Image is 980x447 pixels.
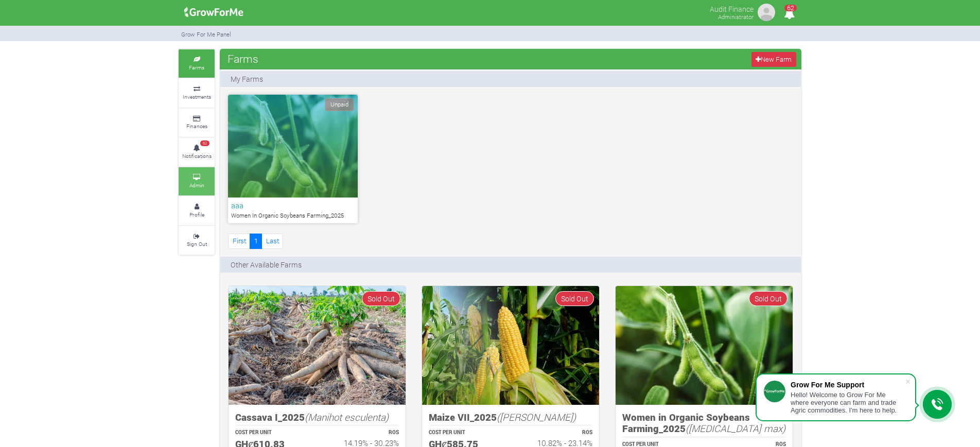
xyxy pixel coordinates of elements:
[228,95,358,223] a: Unpaid aaa Women In Organic Soybeans Farming_2025
[718,13,754,21] small: Administrator
[200,140,209,147] span: 62
[305,410,389,423] i: (Manihot esculenta)
[429,412,592,423] h5: Maize VII_2025
[555,291,594,306] span: Sold Out
[429,429,501,437] p: COST PER UNIT
[779,2,799,25] i: Notifications
[250,234,262,248] a: 1
[189,182,204,189] small: Admin
[179,196,215,225] a: Profile
[179,226,215,255] a: Sign Out
[261,234,283,248] a: Last
[228,234,283,248] nav: Page Navigation
[181,2,247,23] img: growforme image
[231,201,355,210] h6: aaa
[183,93,211,100] small: Investments
[231,211,355,220] p: Women In Organic Soybeans Farming_2025
[235,412,399,423] h5: Cassava I_2025
[422,286,599,405] img: growforme image
[520,429,592,437] p: ROS
[179,49,215,78] a: Farms
[784,5,797,11] span: 62
[186,122,207,130] small: Finances
[187,240,207,247] small: Sign Out
[756,2,777,23] img: growforme image
[181,30,231,38] small: Grow For Me Panel
[686,422,785,435] i: ([MEDICAL_DATA] max)
[231,74,263,84] p: My Farms
[189,211,204,218] small: Profile
[182,152,212,159] small: Notifications
[326,429,399,437] p: ROS
[225,48,261,69] span: Farms
[179,167,215,195] a: Admin
[231,259,302,270] p: Other Available Farms
[749,291,787,306] span: Sold Out
[791,391,905,414] div: Hello! Welcome to Grow For Me where everyone can farm and trade Agric commodities. I'm here to help.
[235,429,308,437] p: COST PER UNIT
[325,98,354,111] span: Unpaid
[616,286,793,405] img: growforme image
[622,412,786,435] h5: Women in Organic Soybeans Farming_2025
[179,109,215,137] a: Finances
[779,10,799,20] a: 62
[362,291,400,306] span: Sold Out
[751,52,796,67] a: New Farm
[229,286,406,405] img: growforme image
[497,410,576,423] i: ([PERSON_NAME])
[710,2,754,14] p: Audit Finance
[228,234,250,248] a: First
[189,64,204,71] small: Farms
[179,79,215,107] a: Investments
[179,138,215,166] a: 62 Notifications
[791,381,905,389] div: Grow For Me Support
